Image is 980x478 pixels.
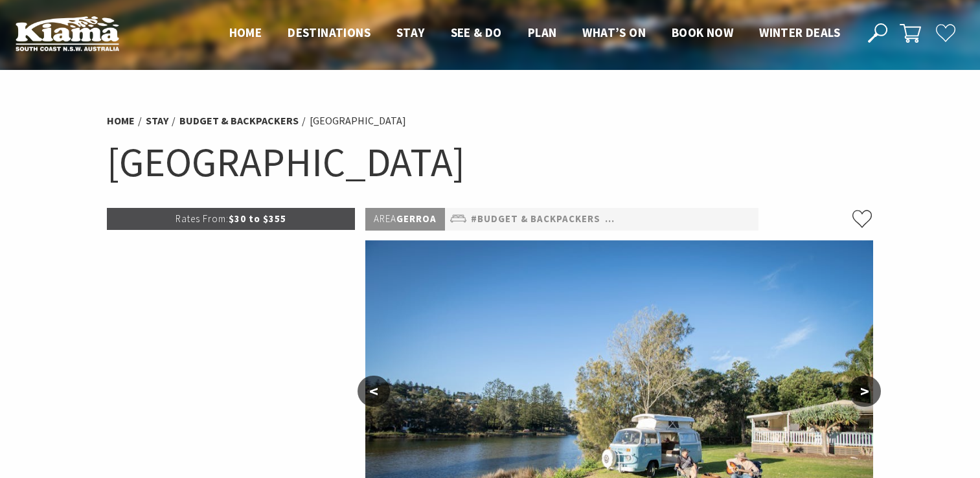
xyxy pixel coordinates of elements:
span: Winter Deals [759,25,840,40]
span: Area [374,212,396,225]
span: Home [229,25,262,40]
li: [GEOGRAPHIC_DATA] [310,113,406,130]
img: Kiama Logo [16,16,119,51]
h1: [GEOGRAPHIC_DATA] [107,136,874,188]
button: < [358,376,390,407]
span: Stay [396,25,425,40]
span: Book now [672,25,733,40]
nav: Main Menu [216,23,853,44]
p: Gerroa [365,208,445,231]
a: Home [107,114,135,128]
a: Stay [146,114,168,128]
span: Rates From: [176,212,229,225]
p: $30 to $355 [107,208,356,230]
span: Plan [528,25,557,40]
span: Destinations [288,25,370,40]
a: #Budget & backpackers [471,211,600,227]
span: See & Do [451,25,502,40]
a: Budget & backpackers [179,114,299,128]
a: #Camping & Holiday Parks [605,211,746,227]
a: #Cottages [751,211,810,227]
span: What’s On [582,25,646,40]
